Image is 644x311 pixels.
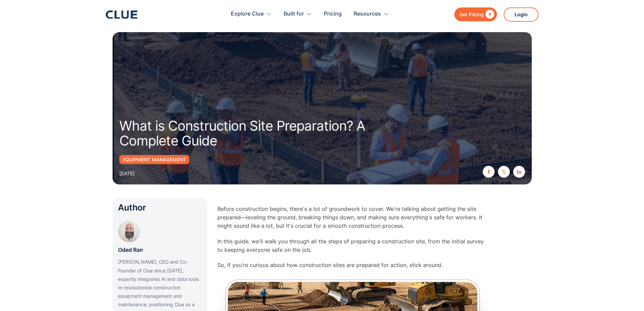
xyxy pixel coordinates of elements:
[484,10,494,19] div: 
[231,3,272,25] div: Explore Clue
[459,10,484,19] div: Get Pricing
[454,7,497,21] a: Get Pricing
[217,237,488,254] p: In this guide, we'll walk you through all the steps of preparing a construction site, from the in...
[118,220,140,242] img: Oded Ran
[502,170,506,174] img: twitter X icon
[517,170,521,174] img: linkedin icon
[284,3,304,25] div: Built for
[118,203,202,212] div: Author
[504,7,539,22] a: Login
[354,3,381,25] div: Resources
[354,3,389,25] div: Resources
[217,205,488,230] p: Before construction begins, there's a lot of groundwork to cover. We're talking about getting the...
[324,3,342,25] a: Pricing
[119,118,403,148] h1: What is Construction Site Preparation? A Complete Guide
[486,170,491,174] img: facebook icon
[118,246,143,254] p: Oded Ran
[119,155,189,164] a: Equipment Management
[119,169,135,178] div: [DATE]
[284,3,312,25] div: Built for
[231,3,264,25] div: Explore Clue
[217,261,488,269] p: So, if you're curious about how construction sites are prepared for action, stick around.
